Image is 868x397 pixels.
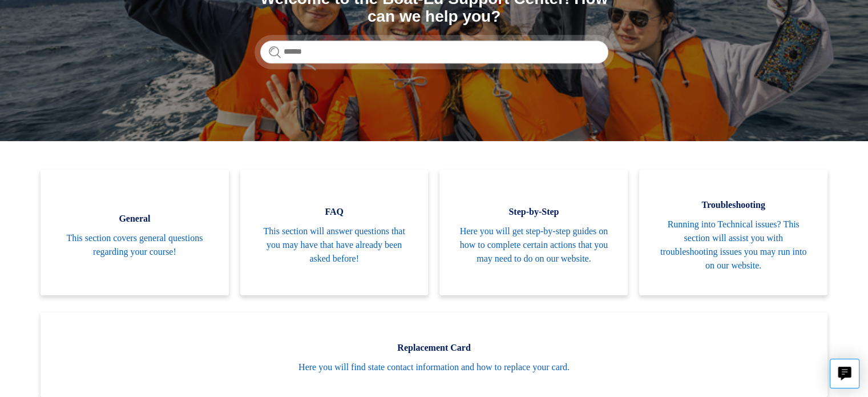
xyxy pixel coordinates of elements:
[457,205,611,219] span: Step-by-Step
[41,312,827,397] a: Replacement Card Here you will find state contact information and how to replace your card.
[240,170,429,295] a: FAQ This section will answer questions that you may have that have already been asked before!
[656,198,810,212] span: Troubleshooting
[58,360,810,374] span: Here you will find state contact information and how to replace your card.
[260,41,608,63] input: Search
[656,218,810,272] span: Running into Technical issues? This section will assist you with troubleshooting issues you may r...
[257,224,411,266] span: This section will answer questions that you may have that have already been asked before!
[58,341,810,355] span: Replacement Card
[257,205,411,219] span: FAQ
[439,170,628,295] a: Step-by-Step Here you will get step-by-step guides on how to complete certain actions that you ma...
[58,231,212,259] span: This section covers general questions regarding your course!
[830,359,859,388] button: Live chat
[58,212,212,226] span: General
[457,224,611,266] span: Here you will get step-by-step guides on how to complete certain actions that you may need to do ...
[41,170,229,295] a: General This section covers general questions regarding your course!
[639,170,827,295] a: Troubleshooting Running into Technical issues? This section will assist you with troubleshooting ...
